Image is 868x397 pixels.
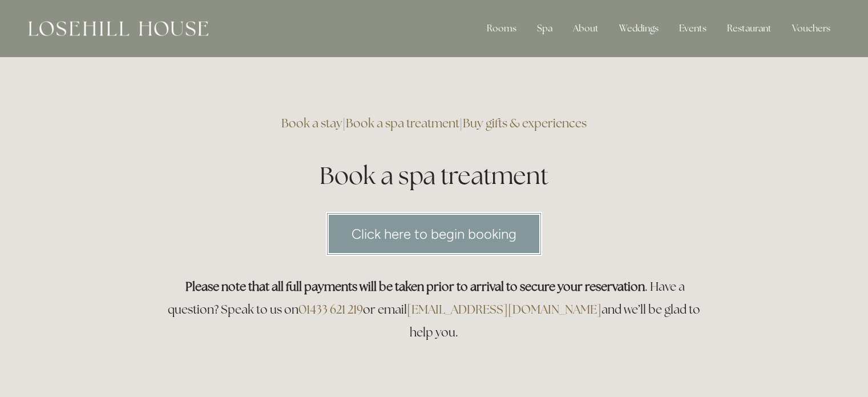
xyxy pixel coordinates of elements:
a: [EMAIL_ADDRESS][DOMAIN_NAME] [407,302,601,317]
div: Spa [528,17,562,40]
a: Vouchers [783,17,839,40]
strong: Please note that all full payments will be taken prior to arrival to secure your reservation [185,279,645,294]
div: Weddings [610,17,668,40]
img: Losehill House [29,21,208,36]
div: Rooms [478,17,526,40]
div: Events [670,17,716,40]
a: 01433 621 219 [298,302,363,317]
h3: . Have a question? Speak to us on or email and we’ll be glad to help you. [162,275,707,344]
h1: Book a spa treatment [162,159,707,193]
h3: | | [162,112,707,135]
a: Book a spa treatment [346,115,459,131]
a: Click here to begin booking [326,212,542,256]
div: Restaurant [718,17,781,40]
div: About [564,17,608,40]
a: Buy gifts & experiences [463,115,587,131]
a: Book a stay [281,115,342,131]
